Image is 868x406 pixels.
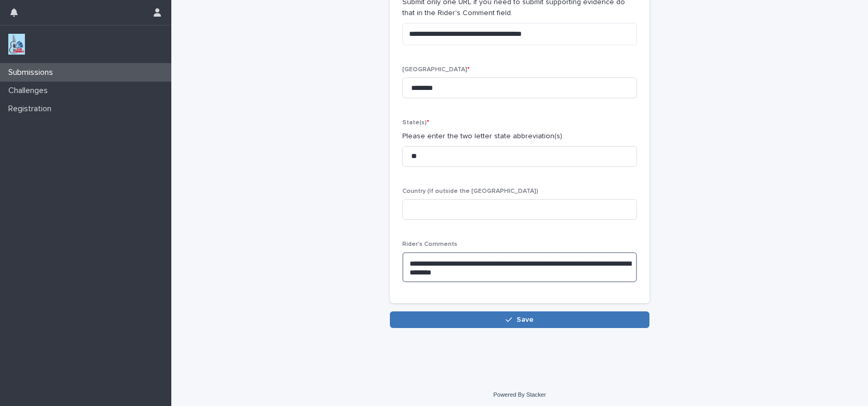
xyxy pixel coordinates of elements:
[4,104,60,114] p: Registration
[402,188,538,194] span: Country (If outside the [GEOGRAPHIC_DATA])
[402,131,637,142] p: Please enter the two letter state abbreviation(s).
[4,86,56,96] p: Challenges
[493,391,546,398] a: Powered By Stacker
[402,241,457,247] span: Rider's Comments
[390,311,649,328] button: Save
[8,34,25,55] img: jxsLJbdS1eYBI7rVAS4p
[4,68,61,77] p: Submissions
[402,120,429,126] span: State(s)
[402,67,470,73] span: [GEOGRAPHIC_DATA]
[517,316,534,323] span: Save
